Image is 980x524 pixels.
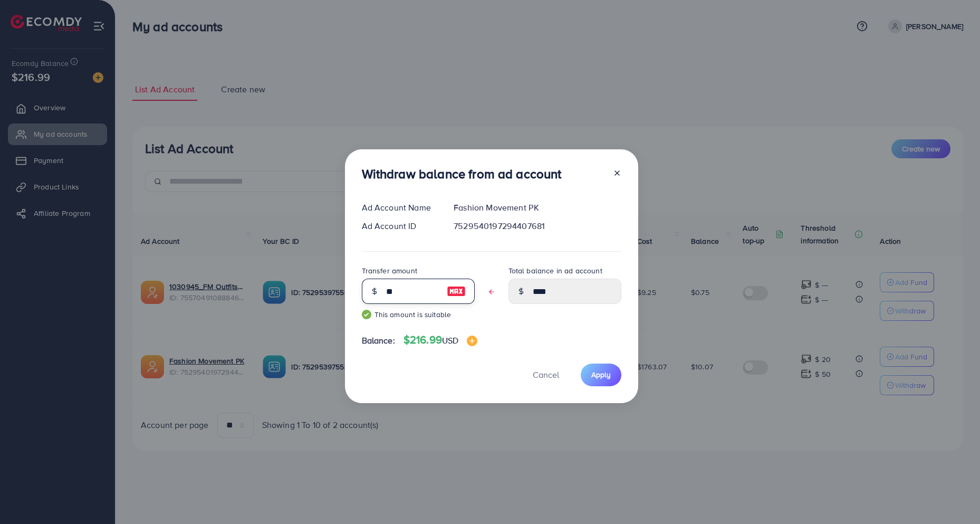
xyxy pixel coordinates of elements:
[447,285,466,298] img: image
[520,364,572,386] button: Cancel
[353,202,446,214] div: Ad Account Name
[508,265,602,276] label: Total balance in ad account
[442,335,458,346] span: USD
[467,336,477,346] img: image
[362,335,395,347] span: Balance:
[362,166,562,182] h3: Withdraw balance from ad account
[445,202,629,214] div: Fashion Movement PK
[362,309,475,320] small: This amount is suitable
[533,369,559,380] span: Cancel
[403,334,478,347] h4: $216.99
[362,265,417,276] label: Transfer amount
[935,477,972,516] iframe: Chat
[581,364,621,386] button: Apply
[445,220,629,232] div: 7529540197294407681
[591,369,611,380] span: Apply
[362,310,371,319] img: guide
[353,220,446,232] div: Ad Account ID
